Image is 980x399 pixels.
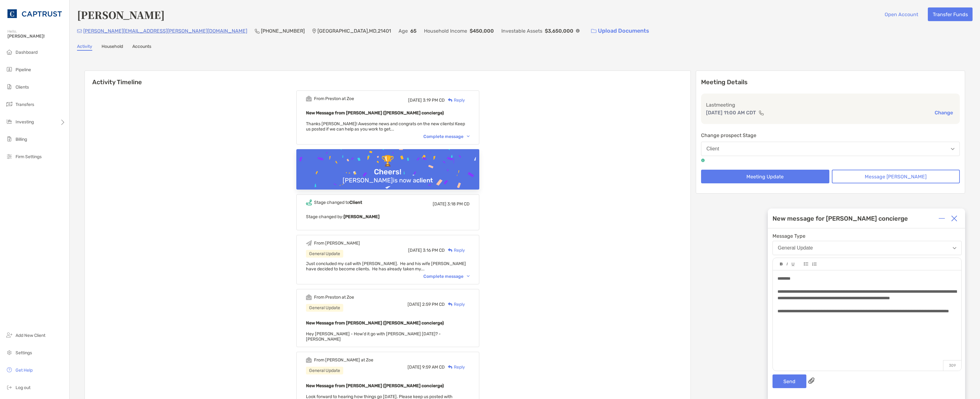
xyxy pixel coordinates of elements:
[448,248,453,252] img: Reply icon
[706,101,955,109] p: Last meeting
[16,350,32,355] span: Settings
[939,215,945,222] img: Expand or collapse
[880,7,923,21] button: Open Account
[408,248,422,253] span: [DATE]
[371,167,404,177] div: Cheers!
[928,7,973,21] button: Transfer Funds
[306,110,444,116] b: New Message from [PERSON_NAME] ([PERSON_NAME] concierge)
[306,199,312,205] img: Event icon
[759,110,764,115] img: communication type
[132,44,151,51] a: Accounts
[448,365,453,369] img: Reply icon
[6,135,13,143] img: billing icon
[306,294,312,300] img: Event icon
[408,302,421,307] span: [DATE]
[77,44,92,51] a: Activity
[306,320,444,326] b: New Message from [PERSON_NAME] ([PERSON_NAME] concierge)
[780,263,783,266] img: Editor control icon
[255,29,260,34] img: Phone Icon
[16,385,30,390] span: Log out
[7,2,62,25] img: CAPTRUST Logo
[379,155,397,167] div: 🏆
[314,241,360,246] div: From [PERSON_NAME]
[306,121,465,132] span: Thanks [PERSON_NAME]! Awesome news and congrats on the new clients! Keep us posted if we can help...
[306,213,470,221] p: Stage changed by:
[576,29,580,33] img: Info Icon
[445,301,465,308] div: Reply
[16,333,45,338] span: Add New Client
[85,71,691,86] h6: Activity Timeline
[416,177,433,184] b: client
[424,27,467,35] p: Household Income
[410,27,417,35] p: 65
[261,27,305,35] p: [PHONE_NUMBER]
[812,262,817,266] img: Editor control icon
[6,66,13,73] img: pipeline icon
[77,29,82,33] img: Email Icon
[102,44,123,51] a: Household
[83,27,247,35] p: [PERSON_NAME][EMAIL_ADDRESS][PERSON_NAME][DOMAIN_NAME]
[6,383,13,391] img: logout icon
[16,119,34,125] span: Investing
[306,96,312,102] img: Event icon
[306,304,343,312] div: General Update
[314,96,354,101] div: From Preston at Zoe
[408,365,421,370] span: [DATE]
[312,29,316,34] img: Location Icon
[16,368,33,373] span: Get Help
[306,383,444,388] b: New Message from [PERSON_NAME] ([PERSON_NAME] concierge)
[470,27,494,35] p: $450,000
[6,349,13,356] img: settings icon
[6,118,13,125] img: investing icon
[501,27,542,35] p: Investable Assets
[587,24,653,38] a: Upload Documents
[306,357,312,363] img: Event icon
[16,154,42,159] span: Firm Settings
[447,201,470,207] span: 3:18 PM CD
[445,247,465,254] div: Reply
[408,98,422,103] span: [DATE]
[317,27,391,35] p: [GEOGRAPHIC_DATA] , MD , 21401
[422,365,445,370] span: 9:59 AM CD
[422,302,445,307] span: 2:59 PM CD
[6,331,13,339] img: add_new_client icon
[773,215,908,222] div: New message for [PERSON_NAME] concierge
[773,233,962,239] span: Message Type
[7,34,66,39] span: [PERSON_NAME]!
[943,360,961,371] p: 309
[340,177,435,184] div: [PERSON_NAME] is now a
[706,109,756,117] p: [DATE] 11:00 AM CDT
[706,146,719,152] div: Client
[778,245,813,251] div: General Update
[306,331,441,342] span: Hey [PERSON_NAME] - How'd it go with [PERSON_NAME] [DATE]? -[PERSON_NAME]
[951,215,957,222] img: Close
[349,200,362,205] b: Client
[791,263,795,266] img: Editor control icon
[445,364,465,370] div: Reply
[6,153,13,160] img: firm-settings icon
[306,367,343,374] div: General Update
[448,98,453,102] img: Reply icon
[344,214,380,219] b: [PERSON_NAME]
[832,170,960,183] button: Message [PERSON_NAME]
[6,83,13,90] img: clients icon
[296,149,479,203] img: Confetti
[399,27,408,35] p: Age
[445,97,465,103] div: Reply
[701,78,960,86] p: Meeting Details
[786,263,788,266] img: Editor control icon
[773,241,962,255] button: General Update
[701,142,960,156] button: Client
[433,201,446,207] span: [DATE]
[448,302,453,306] img: Reply icon
[6,100,13,108] img: transfers icon
[306,261,466,272] span: Just concluded my call with [PERSON_NAME]. He and his wife [PERSON_NAME] have decided to become c...
[467,275,470,277] img: Chevron icon
[306,240,312,246] img: Event icon
[423,98,445,103] span: 3:19 PM CD
[314,295,354,300] div: From Preston at Zoe
[77,7,165,22] h4: [PERSON_NAME]
[423,248,445,253] span: 3:16 PM CD
[591,29,596,33] img: button icon
[306,250,343,258] div: General Update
